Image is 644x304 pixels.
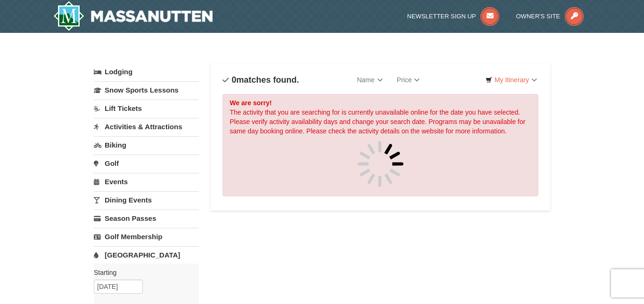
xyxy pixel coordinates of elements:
[94,173,199,190] a: Events
[357,140,404,187] img: spinner.gif
[53,1,213,31] a: Massanutten Resort
[94,100,199,117] a: Lift Tickets
[230,99,272,107] strong: We are sorry!
[223,75,299,85] h4: matches found.
[407,13,500,20] a: Newsletter Sign Up
[223,94,538,196] div: The activity that you are searching for is currently unavailable online for the date you have sel...
[94,81,199,99] a: Snow Sports Lessons
[94,228,199,245] a: Golf Membership
[94,155,199,172] a: Golf
[94,118,199,135] a: Activities & Attractions
[407,13,476,20] span: Newsletter Sign Up
[94,210,199,227] a: Season Passes
[53,1,213,31] img: Massanutten Resort Logo
[390,70,427,89] a: Price
[94,191,199,209] a: Dining Events
[516,13,561,20] span: Owner's Site
[94,246,199,264] a: [GEOGRAPHIC_DATA]
[94,268,192,277] label: Starting
[231,75,236,85] span: 0
[94,63,199,80] a: Lodging
[94,136,199,154] a: Biking
[479,73,543,87] a: My Itinerary
[350,70,389,89] a: Name
[516,13,584,20] a: Owner's Site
